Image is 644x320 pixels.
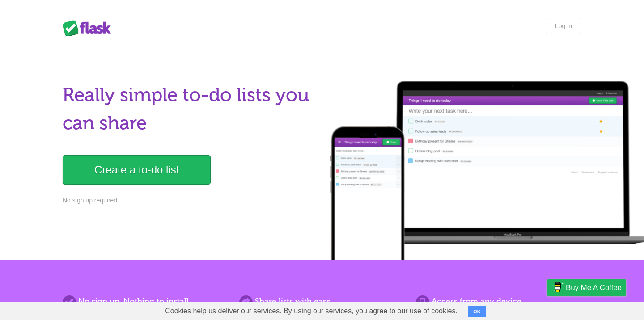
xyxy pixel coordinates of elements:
button: OK [468,306,486,317]
h2: No sign up. Nothing to install. [63,295,228,307]
div: Flask Lists [63,20,116,36]
span: Cookies help us deliver our services. By using our services, you agree to our use of cookies. [156,302,466,320]
p: No sign up required [63,196,317,205]
h2: Share lists with ease. [239,295,405,307]
a: Buy me a coffee [547,279,626,296]
h1: Really simple to-do lists you can share [63,81,317,137]
h2: Access from any device. [416,295,581,307]
a: Log in [546,18,581,34]
a: Create a to-do list [63,155,211,185]
span: Buy me a coffee [566,280,622,295]
img: Buy me a coffee [551,280,563,295]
